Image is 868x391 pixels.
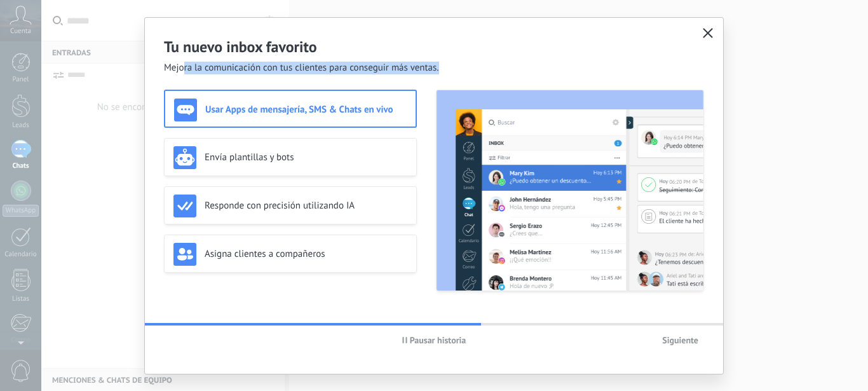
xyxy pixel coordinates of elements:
[205,104,407,116] h3: Usar Apps de mensajería, SMS & Chats en vivo
[164,37,704,57] h2: Tu nuevo inbox favorito
[656,331,704,350] button: Siguiente
[164,62,439,74] span: Mejora la comunicación con tus clientes para conseguir más ventas.
[410,336,466,345] span: Pausar historia
[205,248,407,260] h3: Asigna clientes a compañeros
[205,151,407,163] h3: Envía plantillas y bots
[205,200,407,212] h3: Responde con precisión utilizando IA
[397,331,472,350] button: Pausar historia
[662,336,698,345] span: Siguiente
